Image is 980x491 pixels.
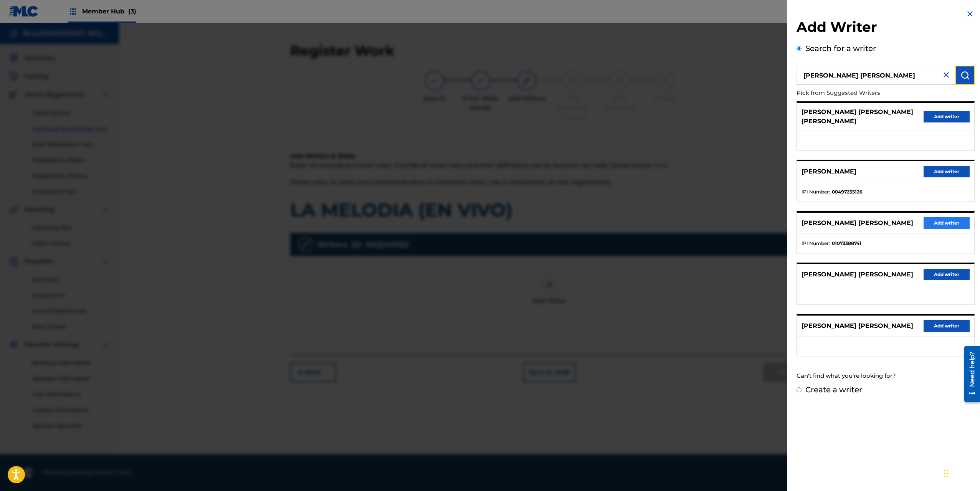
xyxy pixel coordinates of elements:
p: [PERSON_NAME] [PERSON_NAME] [802,270,913,279]
span: (3) [128,8,136,15]
iframe: Resource Center [959,343,980,405]
button: Add writer [924,320,970,332]
span: Member Hub [82,7,136,16]
p: [PERSON_NAME] [802,167,856,176]
strong: 01073388741 [832,240,861,247]
button: Add writer [924,111,970,122]
label: Search for a writer [805,44,876,53]
input: Search writer's name or IPI Number [797,66,955,85]
iframe: Chat Widget [942,454,980,491]
button: Add writer [924,217,970,229]
button: Add writer [924,269,970,280]
p: [PERSON_NAME] [PERSON_NAME] [802,321,913,331]
img: close [942,70,951,79]
p: [PERSON_NAME] [PERSON_NAME] [PERSON_NAME] [802,107,924,126]
span: IPI Number : [802,188,830,195]
img: Search Works [960,71,970,80]
div: Drag [944,462,949,485]
span: IPI Number : [802,240,830,247]
label: Create a writer [805,385,862,394]
button: Add writer [924,166,970,177]
img: Top Rightsholders [68,7,78,16]
p: Pick from Suggested Writers [797,85,931,101]
img: MLC Logo [9,6,39,17]
h2: Add Writer [797,18,975,38]
p: [PERSON_NAME] [PERSON_NAME] [802,218,913,228]
strong: 00497235126 [832,188,863,195]
div: Can't find what you're looking for? [797,368,975,384]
